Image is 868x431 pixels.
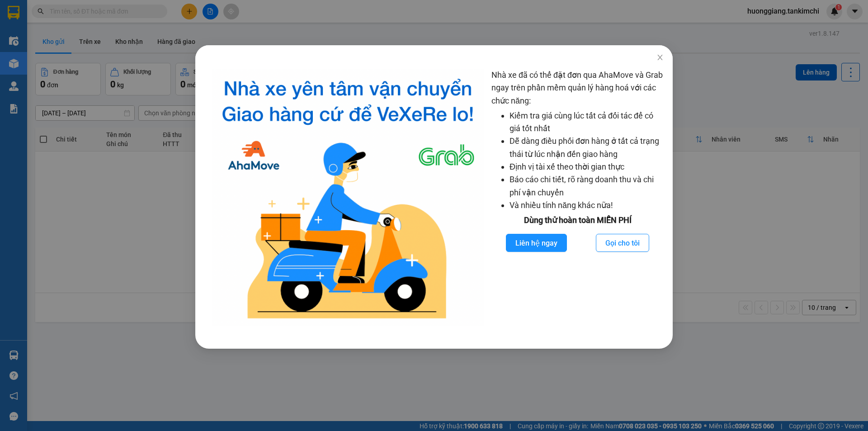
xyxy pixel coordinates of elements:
li: Kiểm tra giá cùng lúc tất cả đối tác để có giá tốt nhất [509,109,664,135]
button: Gọi cho tôi [596,234,649,252]
li: Dễ dàng điều phối đơn hàng ở tất cả trạng thái từ lúc nhận đến giao hàng [509,135,664,161]
button: Liên hệ ngay [506,234,567,252]
li: Báo cáo chi tiết, rõ ràng doanh thu và chi phí vận chuyển [509,173,664,199]
span: Gọi cho tôi [605,237,640,249]
button: Close [647,45,673,71]
li: Và nhiều tính năng khác nữa! [509,199,664,212]
img: logo [212,69,484,326]
span: close [656,54,664,61]
div: Dùng thử hoàn toàn MIỄN PHÍ [491,214,664,227]
span: Liên hệ ngay [515,237,557,249]
div: Nhà xe đã có thể đặt đơn qua AhaMove và Grab ngay trên phần mềm quản lý hàng hoá với các chức năng: [491,69,664,326]
li: Định vị tài xế theo thời gian thực [509,161,664,173]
